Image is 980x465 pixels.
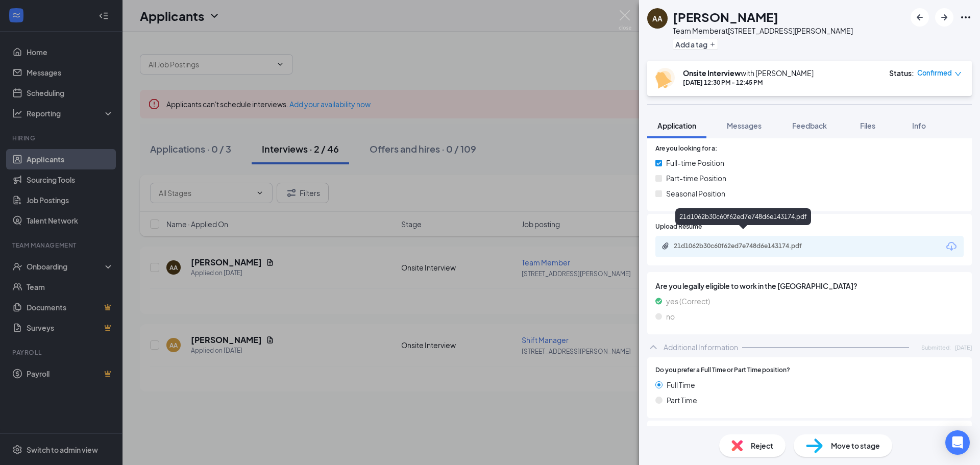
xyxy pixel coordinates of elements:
div: with [PERSON_NAME] [683,68,814,78]
div: Team Member at [STREET_ADDRESS][PERSON_NAME] [673,26,853,36]
span: down [954,70,962,78]
span: Messages [727,121,762,130]
svg: ChevronUp [647,341,659,353]
button: ArrowLeftNew [911,8,929,27]
svg: Paperclip [661,242,670,250]
span: Part Time [667,395,697,406]
span: no [666,311,675,322]
span: Part-time Position [666,173,726,184]
span: Are you looking for a: [655,144,717,154]
span: Full Time [667,379,695,390]
a: Paperclip21d1062b30c60f62ed7e748d6e143174.pdf [661,242,827,252]
button: ArrowRight [935,8,953,27]
h1: [PERSON_NAME] [673,8,778,26]
span: Application [657,121,696,130]
span: yes (Correct) [666,296,710,307]
div: [DATE] 12:30 PM - 12:45 PM [683,78,814,87]
div: 21d1062b30c60f62ed7e748d6e143174.pdf [675,208,811,225]
svg: Plus [709,41,716,47]
div: Open Intercom Messenger [945,430,970,455]
div: Additional Information [664,342,738,352]
b: Onsite Interview [683,68,741,78]
div: AA [652,13,663,23]
svg: Ellipses [960,11,972,23]
span: Upload Resume [655,222,702,232]
div: 21d1062b30c60f62ed7e748d6e143174.pdf [674,242,817,250]
svg: Download [945,240,958,253]
span: Submitted: [921,343,951,352]
div: Status : [889,68,914,78]
button: PlusAdd a tag [673,39,718,50]
svg: ArrowLeftNew [914,11,926,23]
span: Full-time Position [666,157,724,168]
span: Feedback [792,121,827,130]
span: Reject [751,440,773,451]
span: Files [860,121,875,130]
span: Are you legally eligible to work in the [GEOGRAPHIC_DATA]? [655,280,964,291]
span: Confirmed [917,68,952,78]
span: Move to stage [831,440,880,451]
span: Info [912,121,926,130]
span: Do you prefer a Full Time or Part Time position? [655,365,790,375]
span: [DATE] [955,343,972,352]
span: Seasonal Position [666,188,725,199]
svg: ArrowRight [938,11,950,23]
